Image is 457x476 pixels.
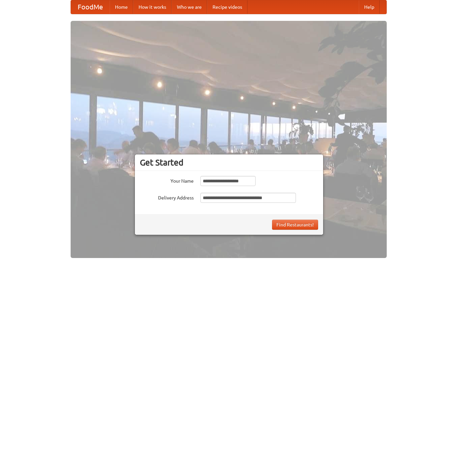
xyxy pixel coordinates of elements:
a: Recipe videos [207,0,247,14]
a: Who we are [172,0,207,14]
a: How it works [133,0,172,14]
label: Delivery Address [140,193,194,201]
a: Home [110,0,133,14]
a: Help [359,0,380,14]
button: Find Restaurants! [272,220,318,230]
label: Your Name [140,176,194,184]
a: FoodMe [71,0,110,14]
h3: Get Started [140,157,318,168]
